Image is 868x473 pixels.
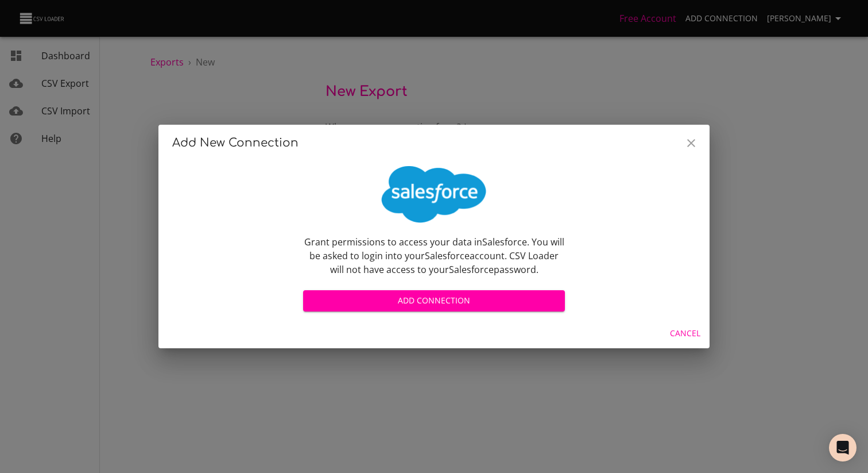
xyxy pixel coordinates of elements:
[665,323,705,344] button: Cancel
[377,166,491,224] img: logo-x4-c9c57a7771ec97cfcaea8f3e37671475.png
[172,134,696,152] h2: Add New Connection
[303,235,565,276] p: Grant permissions to access your data in Salesforce . You will be asked to login into your Salesf...
[312,294,556,308] span: Add Connection
[303,290,565,312] button: Add Connection
[670,326,700,341] span: Cancel
[677,129,705,157] button: Close
[829,434,857,462] div: Open Intercom Messenger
